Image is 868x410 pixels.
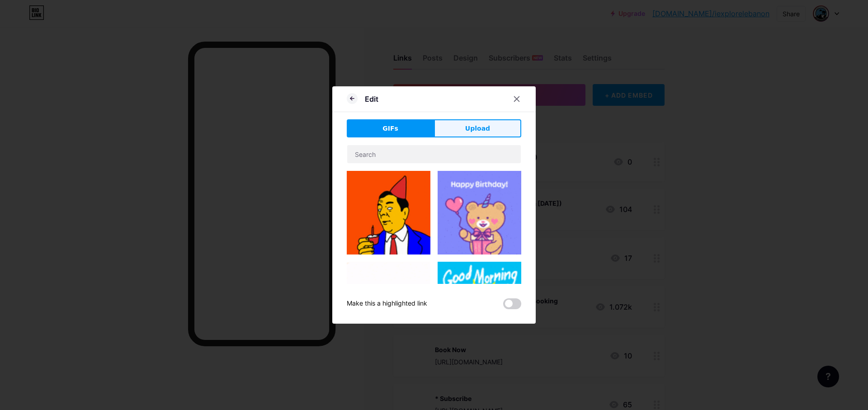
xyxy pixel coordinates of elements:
[438,262,521,345] img: Gihpy
[347,298,427,309] div: Make this a highlighted link
[347,145,521,163] input: Search
[365,94,378,104] div: Edit
[434,119,521,137] button: Upload
[382,124,398,133] span: GIFs
[438,171,521,254] img: Gihpy
[347,119,434,137] button: GIFs
[465,124,490,133] span: Upload
[347,262,430,345] img: Gihpy
[347,171,430,254] img: Gihpy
